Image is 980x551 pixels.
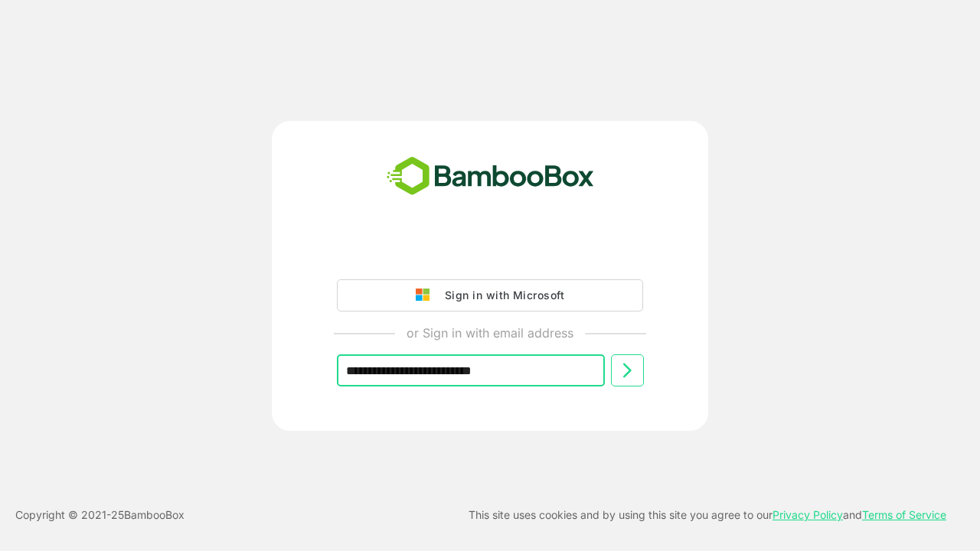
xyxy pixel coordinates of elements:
[407,324,573,342] p: or Sign in with email address
[437,285,564,305] div: Sign in with Microsoft
[469,506,946,524] p: This site uses cookies and by using this site you agree to our and
[773,508,843,521] a: Privacy Policy
[378,152,603,202] img: bamboobox
[862,508,946,521] a: Terms of Service
[329,236,651,270] iframe: Sign in with Google Button
[416,289,437,302] img: google
[15,506,185,524] p: Copyright © 2021- 25 BambooBox
[337,279,643,311] button: Sign in with Microsoft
